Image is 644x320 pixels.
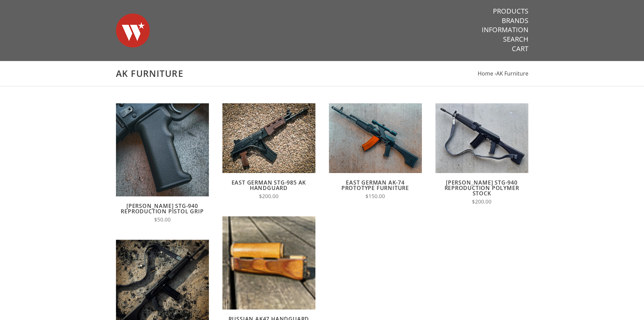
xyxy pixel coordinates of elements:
[121,202,204,215] a: [PERSON_NAME] STG-940 Reproduction Pistol Grip
[502,16,528,25] a: Brands
[365,193,385,200] span: $150.00
[222,216,315,310] img: Russian AK47 Handguard
[512,44,528,53] a: Cart
[493,7,528,16] a: Products
[496,70,528,77] a: AK Furniture
[154,216,171,223] span: $50.00
[435,103,528,173] img: Wieger STG-940 Reproduction Polymer Stock
[116,7,150,54] img: Warsaw Wood Co.
[503,35,528,44] a: Search
[495,69,528,78] li: ›
[482,25,528,34] a: Information
[259,193,279,200] span: $200.00
[232,179,306,192] a: East German STG-985 AK Handguard
[116,68,528,79] h1: AK Furniture
[478,70,493,77] a: Home
[472,198,492,205] span: $200.00
[222,103,315,173] img: East German STG-985 AK Handguard
[329,103,422,173] img: East German AK-74 Prototype Furniture
[341,179,409,192] a: East German AK-74 Prototype Furniture
[116,103,209,196] img: Wieger STG-940 Reproduction Pistol Grip
[445,179,519,197] a: [PERSON_NAME] STG-940 Reproduction Polymer Stock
